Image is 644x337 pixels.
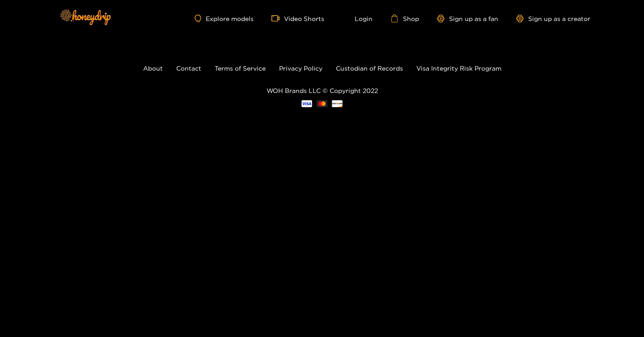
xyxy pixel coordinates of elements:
[215,65,266,72] a: Terms of Service
[143,65,163,72] a: About
[271,14,324,22] a: Video Shorts
[271,14,284,22] span: video-camera
[176,65,201,72] a: Contact
[336,65,403,72] a: Custodian of Records
[437,15,498,22] a: Sign up as a fan
[279,65,322,72] a: Privacy Policy
[342,14,373,22] a: Login
[516,15,590,22] a: Sign up as a creator
[416,65,501,72] a: Visa Integrity Risk Program
[195,15,254,22] a: Explore models
[390,14,419,22] a: Shop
